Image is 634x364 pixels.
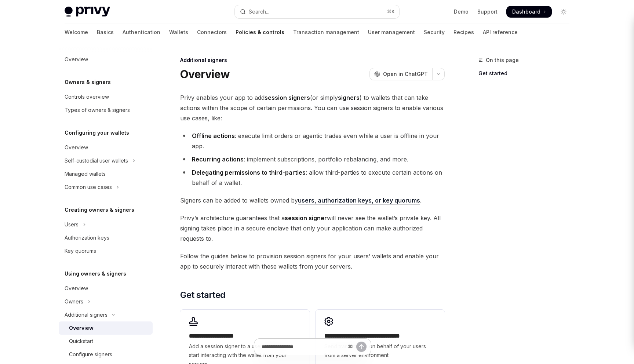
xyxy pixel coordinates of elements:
[69,350,112,359] div: Configure signers
[453,23,474,41] a: Recipes
[180,251,445,272] span: Follow the guides below to provision session signers for your users’ wallets and enable your app ...
[59,53,153,66] a: Overview
[59,321,153,335] a: Overview
[369,68,432,80] button: Open in ChatGPT
[65,205,134,214] h5: Creating owners & signers
[285,214,327,222] strong: session signer
[192,132,235,139] strong: Offline actions
[483,23,518,41] a: API reference
[293,23,359,41] a: Transaction management
[65,55,88,64] div: Overview
[65,156,128,165] div: Self-custodial user wallets
[65,92,109,101] div: Controls overview
[65,247,96,255] div: Key quorums
[59,154,153,167] button: Toggle Self-custodial user wallets section
[59,335,153,348] a: Quickstart
[65,128,129,137] h5: Configuring your wallets
[454,8,469,15] a: Demo
[65,297,83,306] div: Owners
[65,78,111,87] h5: Owners & signers
[65,269,126,278] h5: Using owners & signers
[65,23,88,41] a: Welcome
[65,106,130,114] div: Types of owners & signers
[180,92,445,123] span: Privy enables your app to add (or simply ) to wallets that can take actions within the scope of c...
[59,348,153,361] a: Configure signers
[59,282,153,295] a: Overview
[59,244,153,258] a: Key quorums
[192,156,244,163] strong: Recurring actions
[477,8,498,15] a: Support
[180,167,445,188] li: : allow third-parties to execute certain actions on behalf of a wallet.
[69,324,94,332] div: Overview
[180,195,445,205] span: Signers can be added to wallets owned by .
[298,197,420,204] a: users, authorization keys, or key quorums
[69,337,93,346] div: Quickstart
[180,289,225,301] span: Get started
[169,23,188,41] a: Wallets
[338,94,360,101] strong: signers
[368,23,415,41] a: User management
[192,169,306,176] strong: Delegating permissions to third-parties
[123,23,160,41] a: Authentication
[65,220,79,229] div: Users
[59,167,153,181] a: Managed wallets
[512,8,540,15] span: Dashboard
[265,94,310,101] strong: session signers
[180,213,445,244] span: Privy’s architecture guarantees that a will never see the wallet’s private key. All signing takes...
[59,141,153,154] a: Overview
[180,68,230,81] h1: Overview
[387,9,395,15] span: ⌘ K
[180,57,445,64] div: Additional signers
[59,231,153,244] a: Authorization keys
[236,23,284,41] a: Policies & controls
[197,23,227,41] a: Connectors
[180,131,445,151] li: : execute limit orders or agentic trades even while a user is offline in your app.
[65,7,110,17] img: light logo
[65,233,109,242] div: Authorization keys
[478,68,575,79] a: Get started
[59,308,153,321] button: Toggle Additional signers section
[383,70,428,78] span: Open in ChatGPT
[59,103,153,117] a: Types of owners & signers
[180,154,445,164] li: : implement subscriptions, portfolio rebalancing, and more.
[262,339,345,355] input: Ask a question...
[59,218,153,231] button: Toggle Users section
[65,170,106,178] div: Managed wallets
[356,342,367,352] button: Send message
[97,23,114,41] a: Basics
[65,183,112,192] div: Common use cases
[59,181,153,194] button: Toggle Common use cases section
[506,6,552,18] a: Dashboard
[59,90,153,103] a: Controls overview
[65,284,88,293] div: Overview
[424,23,445,41] a: Security
[65,143,88,152] div: Overview
[235,5,399,18] button: Open search
[558,6,569,18] button: Toggle dark mode
[59,295,153,308] button: Toggle Owners section
[65,310,108,319] div: Additional signers
[249,7,269,16] div: Search...
[486,56,519,65] span: On this page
